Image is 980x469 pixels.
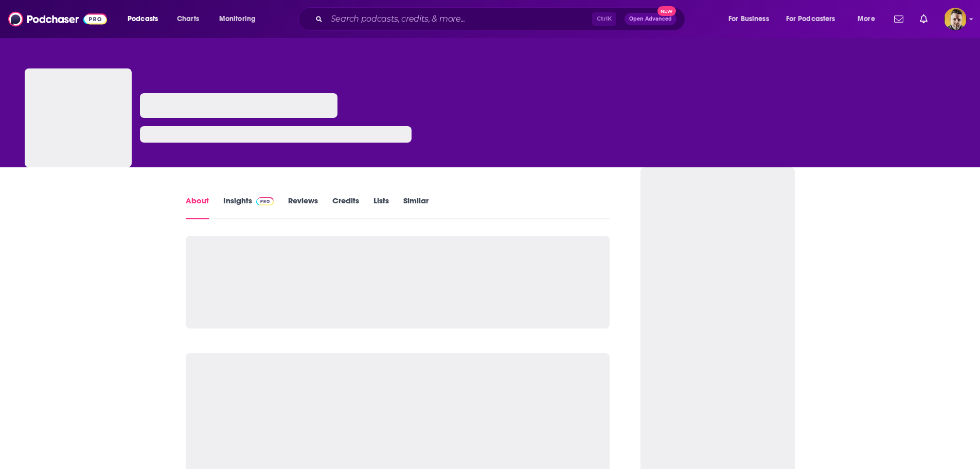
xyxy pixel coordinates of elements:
button: Open AdvancedNew [625,13,676,25]
a: Lists [373,196,389,219]
span: New [657,6,676,16]
img: Podchaser Pro [256,197,274,205]
img: User Profile [944,8,967,30]
div: Search podcasts, credits, & more... [308,7,695,31]
span: Open Advanced [629,16,672,22]
a: Show notifications dropdown [890,10,907,28]
span: Ctrl K [592,12,616,26]
a: Credits [332,196,359,219]
a: About [186,196,209,219]
a: InsightsPodchaser Pro [223,196,274,219]
button: open menu [850,11,888,27]
button: open menu [721,11,782,27]
a: Similar [403,196,429,219]
input: Search podcasts, credits, & more... [327,11,592,27]
span: Logged in as JohnMoore [944,8,967,30]
span: More [858,12,875,26]
a: Charts [170,11,205,27]
span: Monitoring [219,12,256,26]
span: Charts [177,12,199,26]
span: Podcasts [128,12,158,26]
button: open menu [212,11,269,27]
button: open menu [120,11,171,27]
span: For Business [728,12,769,26]
img: Podchaser - Follow, Share and Rate Podcasts [8,9,107,29]
a: Reviews [288,196,318,219]
button: open menu [779,11,850,27]
a: Show notifications dropdown [916,10,932,28]
button: Show profile menu [944,8,967,30]
span: For Podcasters [786,12,835,26]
